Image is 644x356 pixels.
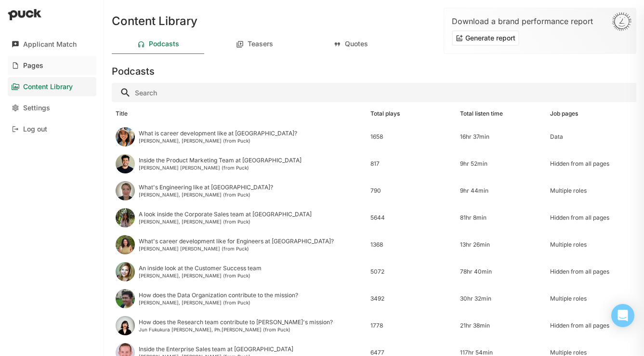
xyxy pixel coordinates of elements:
div: Multiple roles [550,295,632,302]
div: 6477 [370,349,453,356]
div: [PERSON_NAME], [PERSON_NAME] (from Puck) [139,219,312,224]
div: Open Intercom Messenger [611,304,634,327]
img: Sun-D3Rjj4Si.svg [612,12,632,31]
a: Applicant Match [8,35,96,54]
div: Multiple roles [550,241,632,248]
div: How does the Data Organization contribute to the mission? [139,292,298,299]
div: 1368 [370,241,453,248]
div: [PERSON_NAME], [PERSON_NAME] (from Puck) [139,192,273,198]
div: Hidden from all pages [550,160,632,167]
div: Hidden from all pages [550,214,632,221]
div: Hidden from all pages [550,268,632,275]
div: Settings [23,104,50,112]
div: Jun Fukukura [PERSON_NAME], Ph.[PERSON_NAME] (from Puck) [139,327,333,332]
div: 78hr 40min [460,268,542,275]
div: Inside the Product Marketing Team at [GEOGRAPHIC_DATA] [139,157,302,164]
div: Total plays [370,110,400,117]
div: 5072 [370,268,453,275]
div: 13hr 26min [460,241,542,248]
div: 117hr 54min [460,349,542,356]
div: 30hr 32min [460,295,542,302]
button: Generate report [452,30,519,46]
div: [PERSON_NAME] [PERSON_NAME] (from Puck) [139,246,334,251]
div: Content Library [23,83,73,91]
div: 21hr 38min [460,322,542,329]
div: Multiple roles [550,349,632,356]
div: Quotes [345,40,368,48]
div: Applicant Match [23,40,77,49]
div: Multiple roles [550,187,632,194]
div: An inside look at the Customer Success team [139,265,262,272]
div: 16hr 37min [460,133,542,140]
div: Job pages [550,110,578,117]
div: Pages [23,62,43,70]
div: 790 [370,187,453,194]
div: Teasers [248,40,273,48]
input: Search [112,83,636,102]
div: [PERSON_NAME], [PERSON_NAME] (from Puck) [139,300,298,305]
div: What's Engineering like at [GEOGRAPHIC_DATA]? [139,184,273,191]
div: Data [550,133,632,140]
div: [PERSON_NAME], [PERSON_NAME] (from Puck) [139,138,297,144]
div: [PERSON_NAME] [PERSON_NAME] (from Puck) [139,165,302,171]
div: 817 [370,160,453,167]
h3: Podcasts [112,66,155,77]
div: Title [116,110,128,117]
div: 1658 [370,133,453,140]
div: 5644 [370,214,453,221]
a: Content Library [8,77,96,96]
div: What is career development like at [GEOGRAPHIC_DATA]? [139,130,297,137]
div: 3492 [370,295,453,302]
div: What's career development like for Engineers at [GEOGRAPHIC_DATA]? [139,238,334,245]
a: Pages [8,56,96,75]
div: [PERSON_NAME], [PERSON_NAME] (from Puck) [139,273,262,278]
div: Log out [23,125,47,133]
div: Inside the Enterprise Sales team at [GEOGRAPHIC_DATA] [139,346,293,353]
div: 81hr 8min [460,214,542,221]
h1: Content Library [112,15,197,27]
div: Hidden from all pages [550,322,632,329]
div: A look inside the Corporate Sales team at [GEOGRAPHIC_DATA] [139,211,312,218]
div: How does the Research team contribute to [PERSON_NAME]'s mission? [139,319,333,326]
div: Total listen time [460,110,503,117]
div: Podcasts [149,40,179,48]
div: 9hr 52min [460,160,542,167]
div: 1778 [370,322,453,329]
div: Download a brand performance report [452,16,628,26]
a: Settings [8,98,96,118]
div: 9hr 44min [460,187,542,194]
